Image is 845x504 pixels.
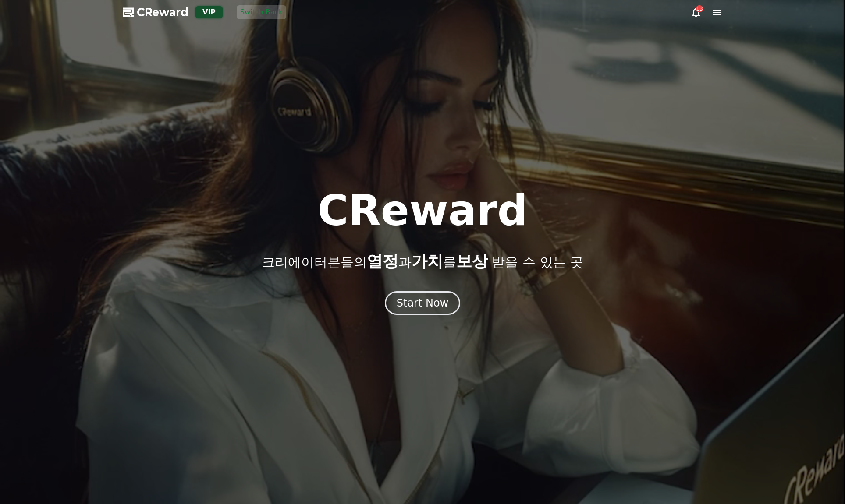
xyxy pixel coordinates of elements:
[123,5,188,19] a: CReward
[195,6,223,18] div: VIP
[412,252,443,270] span: 가치
[237,5,286,19] button: Switch Back
[397,296,449,310] div: Start Now
[367,252,398,270] span: 열정
[691,7,701,18] a: 13
[262,253,583,270] p: 크리에이터분들의 과 를 받을 수 있는 곳
[385,291,461,315] button: Start Now
[385,300,461,308] a: Start Now
[317,190,527,232] h1: CReward
[456,252,488,270] span: 보상
[696,5,703,12] div: 13
[137,5,188,19] span: CReward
